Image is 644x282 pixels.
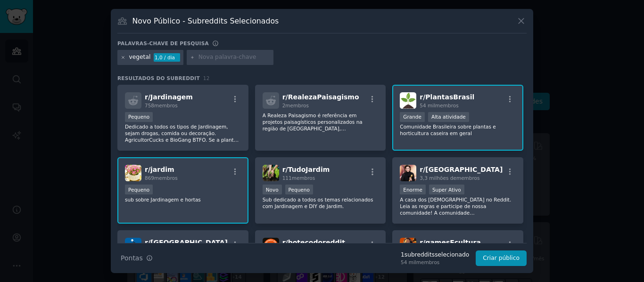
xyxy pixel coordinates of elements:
[400,92,416,109] img: PlantasBrasil
[420,166,425,173] font: r/
[288,239,345,246] font: botecodoreddit
[425,166,503,173] font: [GEOGRAPHIC_DATA]
[476,250,527,266] button: Criar público
[420,103,435,108] font: 54 mil
[203,75,210,81] font: 12
[150,166,174,173] font: jardim
[282,166,288,173] font: r/
[154,175,178,181] font: membros
[154,103,178,108] font: membros
[288,93,359,101] font: RealezaPaisagismo
[282,93,288,101] font: r/
[420,239,425,246] font: r/
[125,124,239,156] font: Dedicado a todos os tipos de Jardinagem, sejam drogas, comida ou decoração. AgricultorCucks e Bio...
[420,93,425,101] font: r/
[117,40,209,46] font: Palavras-chave de pesquisa
[456,175,480,181] font: membros
[128,114,149,120] font: Pequeno
[432,251,435,258] font: s
[145,166,150,173] font: r/
[400,238,416,254] img: jogosEcultura
[121,254,143,262] font: Pontas
[150,239,228,246] font: [GEOGRAPHIC_DATA]
[432,187,461,193] font: Super Ativo
[400,197,514,249] font: A casa dos [DEMOGRAPHIC_DATA] no Reddit. Leia as regras e participe de nossa comunidade! A comuni...
[401,259,416,265] font: 54 mil
[403,114,421,120] font: Grande
[403,187,422,193] font: Enorme
[400,165,416,181] img: Brasil
[263,165,279,181] img: TudoJardim
[282,175,292,181] font: 111
[288,166,330,173] font: TudoJardim
[289,187,310,193] font: Pequeno
[132,16,279,25] font: Novo Público - Subreddits Selecionados
[431,114,466,120] font: Alta atividade
[416,259,440,265] font: membros
[145,239,150,246] font: r/
[266,187,279,193] font: Novo
[401,251,405,258] font: 1
[125,197,201,202] font: sub sobre Jardinagem e hortas
[145,93,150,101] font: r/
[292,175,315,181] font: membros
[128,187,149,193] font: Pequeno
[282,103,286,108] font: 2
[263,113,372,164] font: A Realeza Paisagismo é referência em projetos paisagísticos personalizados na região de [GEOGRAPH...
[425,93,474,101] font: PlantasBrasil
[125,165,141,181] img: jardim
[117,250,156,266] button: Pontas
[282,239,288,246] font: r/
[145,103,154,108] font: 758
[198,53,270,62] input: Nova palavra-chave
[435,103,459,108] font: membros
[483,255,520,261] font: Criar público
[145,175,154,181] font: 869
[155,55,175,60] font: 1,0 / dia
[263,238,279,254] img: botecodoreddit
[125,238,141,254] img: Portugal
[129,54,151,60] font: vegetal
[420,175,456,181] font: 3,3 milhões de
[400,124,495,136] font: Comunidade Brasileira sobre plantas e horticultura caseira em geral
[285,103,309,108] font: membros
[117,75,200,81] font: Resultados do Subreddit
[405,251,432,258] font: subreddit
[150,93,193,101] font: Jardinagem
[425,239,481,246] font: gamesEcultura
[435,251,469,258] font: selecionado
[263,197,373,209] font: Sub dedicado a todos os temas relacionados com Jardinagem e DIY de Jardim.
